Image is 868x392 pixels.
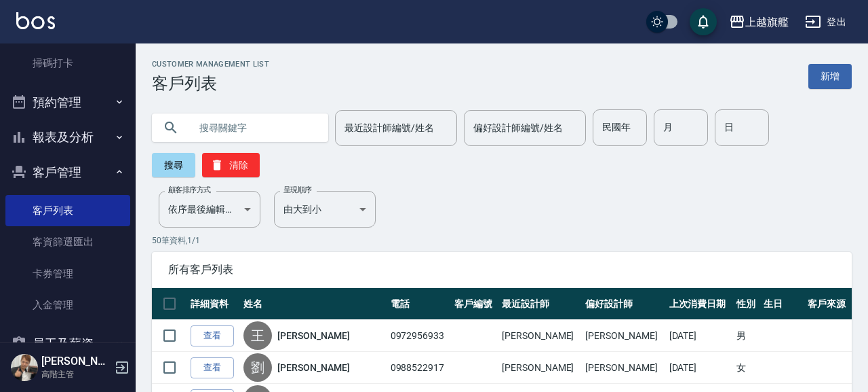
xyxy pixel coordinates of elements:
button: 登出 [800,10,852,35]
div: 上越旗艦 [745,14,789,31]
td: 男 [733,320,760,352]
label: 呈現順序 [283,185,312,195]
button: 清除 [202,153,260,177]
button: 預約管理 [5,85,130,120]
th: 最近設計師 [498,288,582,320]
button: 客戶管理 [5,155,130,190]
div: 由大到小 [274,191,376,228]
a: 掃碼打卡 [5,48,130,79]
th: 詳細資料 [187,288,240,320]
h5: [PERSON_NAME] [41,355,111,368]
div: 依序最後編輯時間 [159,191,260,228]
a: 新增 [808,64,852,89]
td: [DATE] [666,320,733,352]
a: [PERSON_NAME] [277,329,349,342]
p: 高階主管 [41,368,111,380]
a: [PERSON_NAME] [277,361,349,374]
p: 50 筆資料, 1 / 1 [152,234,852,247]
button: 上越旗艦 [724,8,794,36]
th: 客戶來源 [804,288,852,320]
label: 顧客排序方式 [168,185,211,195]
th: 上次消費日期 [666,288,733,320]
a: 客資篩選匯出 [5,226,130,257]
th: 客戶編號 [451,288,498,320]
td: [PERSON_NAME] [498,320,582,352]
button: 搜尋 [152,153,195,177]
th: 生日 [760,288,804,320]
div: 王 [243,321,272,350]
td: 0988522917 [387,352,452,384]
a: 客戶列表 [5,195,130,226]
td: [PERSON_NAME] [498,352,582,384]
img: Person [11,354,38,381]
td: [PERSON_NAME] [582,352,665,384]
a: 卡券管理 [5,258,130,289]
span: 所有客戶列表 [168,263,835,277]
a: 查看 [191,357,234,378]
input: 搜尋關鍵字 [190,109,317,146]
th: 偏好設計師 [582,288,665,320]
th: 電話 [387,288,452,320]
a: 入金管理 [5,289,130,321]
h2: Customer Management List [152,60,269,69]
td: 0972956933 [387,320,452,352]
div: 劉 [243,353,272,382]
button: 員工及薪資 [5,326,130,361]
td: [DATE] [666,352,733,384]
button: 報表及分析 [5,120,130,155]
a: 查看 [191,325,234,346]
th: 性別 [733,288,760,320]
button: save [690,8,717,35]
h3: 客戶列表 [152,74,269,93]
th: 姓名 [240,288,387,320]
td: 女 [733,352,760,384]
img: Logo [16,12,55,29]
td: [PERSON_NAME] [582,320,665,352]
